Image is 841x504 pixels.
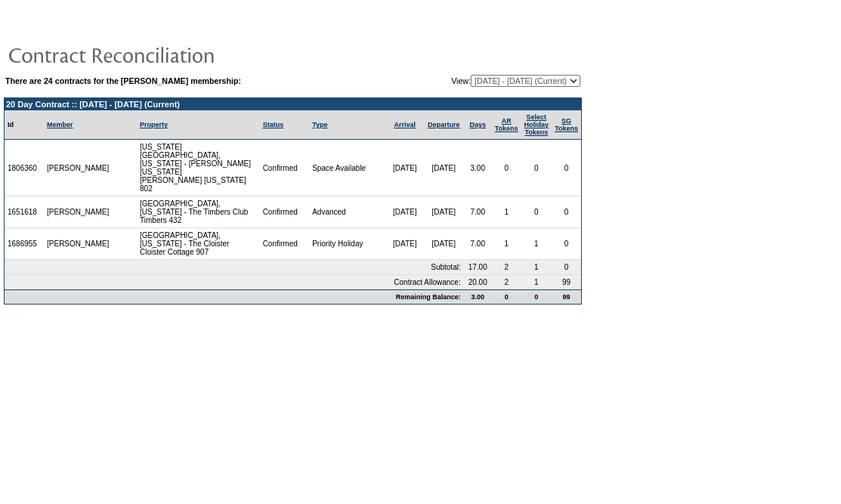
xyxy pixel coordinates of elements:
td: 1686955 [5,228,44,260]
a: SGTokens [555,117,578,132]
td: View: [377,75,580,87]
td: [PERSON_NAME] [44,196,113,228]
a: Days [469,121,486,128]
a: Arrival [394,121,416,128]
td: 7.00 [464,228,492,260]
a: Departure [428,121,460,128]
td: [PERSON_NAME] [44,228,113,260]
td: 0 [552,196,581,228]
td: Confirmed [260,228,310,260]
a: ARTokens [495,117,518,132]
td: [DATE] [385,228,423,260]
td: 0 [521,140,552,196]
td: [PERSON_NAME] [44,140,113,196]
a: Status [263,121,284,128]
td: [DATE] [424,228,464,260]
td: 2 [492,275,521,289]
td: [DATE] [385,140,423,196]
td: Confirmed [260,140,310,196]
td: 1 [521,260,552,275]
td: [DATE] [385,196,423,228]
td: 0 [521,196,552,228]
td: [US_STATE][GEOGRAPHIC_DATA], [US_STATE] - [PERSON_NAME] [US_STATE] [PERSON_NAME] [US_STATE] 802 [137,140,260,196]
img: pgTtlContractReconciliation.gif [8,39,310,70]
td: 0 [492,289,521,304]
td: 1651618 [5,196,44,228]
td: 2 [492,260,521,275]
td: [GEOGRAPHIC_DATA], [US_STATE] - The Cloister Cloister Cottage 907 [137,228,260,260]
td: Contract Allowance: [5,275,464,289]
td: 20.00 [464,275,492,289]
td: 17.00 [464,260,492,275]
td: [DATE] [424,196,464,228]
td: [DATE] [424,140,464,196]
td: 0 [552,260,581,275]
a: Property [140,121,168,128]
td: 1 [521,228,552,260]
td: 3.00 [464,289,492,304]
td: Advanced [309,196,385,228]
td: 3.00 [464,140,492,196]
td: 0 [552,228,581,260]
td: 0 [521,289,552,304]
a: Member [47,121,73,128]
b: There are 24 contracts for the [PERSON_NAME] membership: [5,76,241,85]
td: 1806360 [5,140,44,196]
td: 99 [552,289,581,304]
td: 99 [552,275,581,289]
td: 1 [492,196,521,228]
td: Remaining Balance: [5,289,464,304]
td: [GEOGRAPHIC_DATA], [US_STATE] - The Timbers Club Timbers 432 [137,196,260,228]
td: Id [5,110,44,140]
td: 20 Day Contract :: [DATE] - [DATE] (Current) [5,98,581,110]
a: Select HolidayTokens [524,113,549,136]
td: 0 [552,140,581,196]
td: Space Available [309,140,385,196]
a: Type [312,121,327,128]
td: 0 [492,140,521,196]
td: Priority Holiday [309,228,385,260]
td: Confirmed [260,196,310,228]
td: 7.00 [464,196,492,228]
td: Subtotal: [5,260,464,275]
td: 1 [521,275,552,289]
td: 1 [492,228,521,260]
